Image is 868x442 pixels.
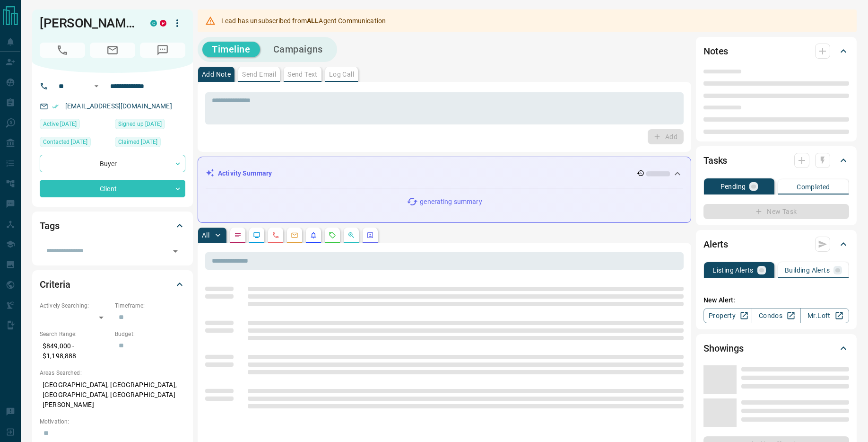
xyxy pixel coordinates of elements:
svg: Opportunities [347,231,355,239]
h2: Showings [703,341,744,356]
p: Activity Summary [218,168,272,178]
p: Timeframe: [115,301,185,310]
h2: Notes [703,44,728,59]
div: Buyer [40,155,185,172]
span: Claimed [DATE] [118,137,157,147]
p: Budget: [115,330,185,338]
a: Property [703,308,752,323]
p: All [202,232,209,239]
p: Pending [720,183,746,190]
h2: Alerts [703,237,728,252]
svg: Notes [234,231,242,239]
p: Building Alerts [785,267,830,274]
div: Activity Summary [206,165,683,182]
a: Mr.Loft [800,308,849,323]
span: Active [DATE] [43,119,77,129]
p: Listing Alerts [712,267,754,274]
a: Condos [752,308,800,323]
button: Open [169,245,182,258]
svg: Listing Alerts [310,231,317,239]
h1: [PERSON_NAME] [40,16,136,31]
h2: Criteria [40,277,70,292]
div: Tags [40,214,185,237]
svg: Lead Browsing Activity [253,231,260,239]
button: Campaigns [264,42,332,57]
div: Tue Jul 07 2020 [115,119,185,132]
div: Showings [703,337,849,360]
div: Tue Jul 07 2020 [115,137,185,150]
p: $849,000 - $1,198,888 [40,338,110,364]
div: Alerts [703,233,849,256]
div: Lead has unsubscribed from Agent Communication [221,12,386,29]
svg: Email Verified [52,103,59,110]
p: [GEOGRAPHIC_DATA], [GEOGRAPHIC_DATA], [GEOGRAPHIC_DATA], [GEOGRAPHIC_DATA][PERSON_NAME] [40,377,185,413]
div: Notes [703,40,849,62]
span: Signed up [DATE] [118,119,162,129]
p: Completed [797,184,830,190]
p: Search Range: [40,330,110,338]
span: Call [40,43,85,58]
p: Areas Searched: [40,369,185,377]
p: generating summary [420,197,482,207]
svg: Emails [291,231,298,239]
p: Motivation: [40,417,185,426]
div: Sun Sep 07 2025 [40,119,110,132]
a: [EMAIL_ADDRESS][DOMAIN_NAME] [65,102,172,110]
span: Message [140,43,185,58]
p: Add Note [202,71,231,78]
button: Open [91,80,102,92]
div: property.ca [160,20,166,27]
div: Criteria [40,273,185,296]
h2: Tasks [703,153,727,168]
span: Contacted [DATE] [43,137,87,147]
div: Client [40,180,185,197]
button: Timeline [202,42,260,57]
p: Actively Searching: [40,301,110,310]
svg: Calls [272,231,279,239]
h2: Tags [40,218,59,233]
svg: Agent Actions [366,231,374,239]
div: Tasks [703,149,849,172]
div: Tue Apr 02 2024 [40,137,110,150]
span: Email [90,43,135,58]
svg: Requests [329,231,336,239]
p: New Alert: [703,295,849,305]
div: condos.ca [150,20,157,27]
strong: ALL [307,17,319,25]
